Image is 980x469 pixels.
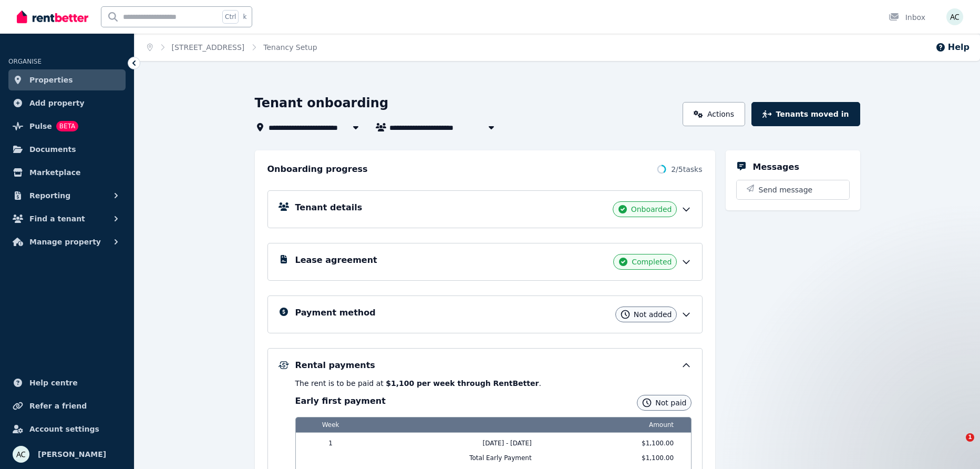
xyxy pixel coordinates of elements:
[966,433,974,442] span: 1
[29,212,85,225] span: Find a tenant
[295,307,376,319] h5: Payment method
[29,74,73,86] span: Properties
[671,164,702,175] span: 2 / 5 tasks
[172,43,245,52] a: [STREET_ADDRESS]
[17,9,88,25] img: RentBetter
[8,185,126,206] button: Reporting
[8,395,126,416] a: Refer a friend
[753,161,799,174] h5: Messages
[29,166,80,179] span: Marketplace
[243,13,246,21] span: k
[29,120,52,132] span: Pulse
[563,417,678,432] span: Amount
[8,93,126,114] a: Add property
[29,236,101,248] span: Manage property
[8,58,42,65] span: ORGANISE
[759,185,813,195] span: Send message
[366,454,557,462] span: Total Early Payment
[631,204,672,215] span: Onboarded
[935,41,969,54] button: Help
[8,372,126,393] a: Help centre
[946,8,963,25] img: Ana Carvalho
[8,162,126,183] a: Marketplace
[302,439,359,447] span: 1
[563,454,678,462] span: $1,100.00
[295,378,692,389] p: The rent is to be paid at .
[29,376,78,389] span: Help centre
[267,163,368,176] h2: Onboarding progress
[56,121,78,131] span: BETA
[889,12,925,23] div: Inbox
[634,309,672,320] span: Not added
[295,359,375,372] h5: Rental payments
[751,102,860,126] button: Tenants moved in
[737,180,849,199] button: Send message
[683,102,745,126] a: Actions
[29,189,70,202] span: Reporting
[8,231,126,252] button: Manage property
[295,201,363,214] h5: Tenant details
[135,34,330,61] nav: Breadcrumb
[263,42,317,53] span: Tenancy Setup
[563,439,678,447] span: $1,100.00
[8,208,126,229] button: Find a tenant
[302,417,359,432] span: Week
[29,400,87,412] span: Refer a friend
[29,423,99,435] span: Account settings
[8,69,126,90] a: Properties
[386,379,539,388] b: $1,100 per week through RentBetter
[278,361,289,369] img: Rental Payments
[29,143,76,156] span: Documents
[8,139,126,160] a: Documents
[632,257,672,267] span: Completed
[8,116,126,137] a: PulseBETA
[366,439,557,447] span: [DATE] - [DATE]
[222,10,239,24] span: Ctrl
[29,97,85,109] span: Add property
[38,448,106,461] span: [PERSON_NAME]
[295,395,386,407] h3: Early first payment
[295,254,377,267] h5: Lease agreement
[13,446,29,463] img: Ana Carvalho
[655,397,686,408] span: Not paid
[8,419,126,440] a: Account settings
[255,95,389,111] h1: Tenant onboarding
[944,433,969,458] iframe: Intercom live chat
